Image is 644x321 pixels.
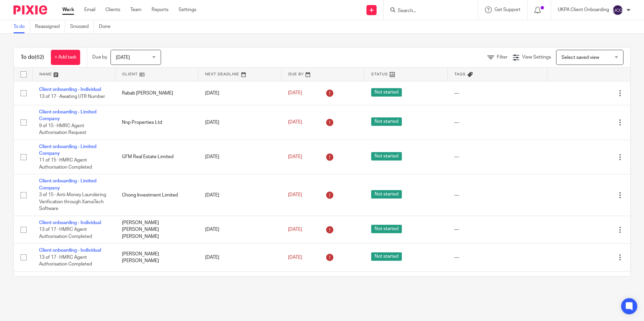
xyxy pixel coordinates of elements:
span: Filter [497,55,508,60]
span: 3 of 15 · Anti-Money Laundering Verification through XamaTech Software [39,192,106,211]
span: 13 of 17 · Awaiting UTR Number [39,94,105,99]
td: Chong Investment Limited [115,174,198,216]
a: Reassigned [35,20,65,33]
div: --- [454,153,540,160]
span: [DATE] [116,55,130,60]
span: Not started [371,88,402,97]
span: [DATE] [288,255,302,260]
td: GFM Real Estate Limited [115,140,198,174]
a: Snoozed [70,20,94,33]
a: Client onboarding - Individual [39,220,101,225]
td: Rabab [PERSON_NAME] [115,81,198,105]
td: [DATE] [198,105,281,140]
div: --- [454,192,540,199]
span: [DATE] [288,120,302,125]
span: View Settings [522,55,551,60]
a: Client onboarding - Limited Company [39,144,96,156]
p: Due by [92,54,107,61]
span: Tags [454,72,466,76]
td: [DATE] [198,81,281,105]
td: [DATE] [198,140,281,174]
td: [DATE] [198,271,281,295]
span: Not started [371,190,402,199]
a: Work [62,6,74,13]
a: Done [99,20,116,33]
span: 13 of 17 · HMRC Agent Authorisation Completed [39,255,92,267]
input: Search [397,8,458,14]
div: --- [454,119,540,126]
div: --- [454,254,540,261]
a: Client onboarding - Individual [39,87,101,92]
span: 13 of 17 · HMRC Agent Authorisation Completed [39,227,92,239]
span: 11 of 15 · HMRC Agent Authorisation Completed [39,158,92,170]
td: [PERSON_NAME] [PERSON_NAME] [115,244,198,271]
div: --- [454,90,540,97]
span: Not started [371,117,402,126]
span: Not started [371,152,402,160]
h1: To do [21,54,44,61]
img: Pixie [13,5,47,14]
a: Team [130,6,141,13]
td: [PERSON_NAME] [115,271,198,295]
span: Not started [371,252,402,261]
a: Clients [105,6,120,13]
img: svg%3E [612,5,623,15]
td: [DATE] [198,174,281,216]
td: [PERSON_NAME] [PERSON_NAME] [PERSON_NAME] [115,216,198,243]
span: [DATE] [288,192,302,197]
p: UKPA Client Onboarding [558,6,609,13]
a: Client onboarding - Limited Company [39,179,96,190]
span: [DATE] [288,227,302,232]
td: [DATE] [198,216,281,243]
span: [DATE] [288,91,302,96]
td: Nnp Properties Ltd [115,105,198,140]
a: Client onboarding - Individual [39,248,101,253]
span: (62) [35,55,44,60]
a: Settings [179,6,196,13]
span: Select saved view [561,55,599,60]
td: [DATE] [198,244,281,271]
div: --- [454,226,540,233]
span: Not started [371,225,402,233]
a: To do [13,20,30,33]
span: Get Support [494,7,520,12]
a: Email [84,6,95,13]
span: [DATE] [288,154,302,159]
a: Client onboarding - Limited Company [39,110,96,121]
a: + Add task [51,50,80,65]
span: 9 of 15 · HMRC Agent Authorisation Request [39,123,86,135]
a: Reports [152,6,168,13]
